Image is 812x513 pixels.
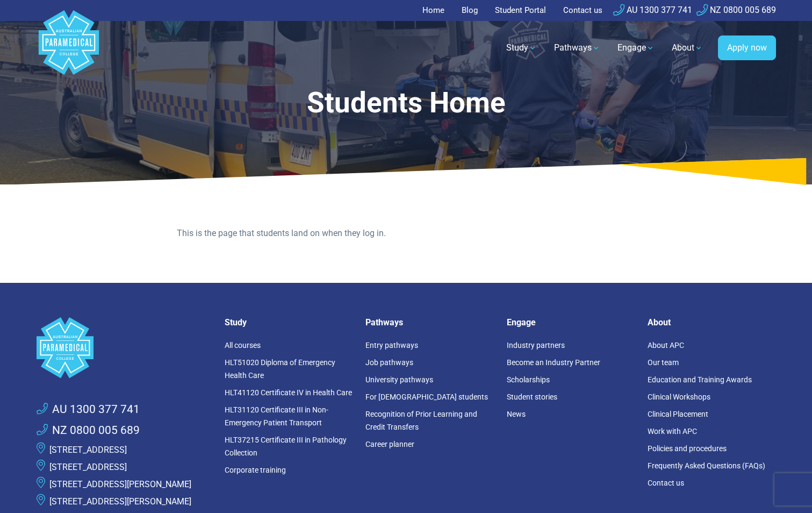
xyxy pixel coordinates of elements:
a: Entry pathways [365,341,418,350]
a: Contact us [648,479,684,487]
h5: Study [225,317,353,327]
h1: Students Home [129,86,684,120]
a: About APC [648,341,684,350]
a: AU 1300 377 741 [37,401,140,418]
a: Frequently Asked Questions (FAQs) [648,461,765,470]
a: Pathways [548,33,607,63]
a: Engage [611,33,661,63]
a: For [DEMOGRAPHIC_DATA] students [365,393,488,401]
a: About [665,33,709,63]
h5: Engage [507,317,635,327]
a: Apply now [718,35,776,60]
a: Clinical Workshops [648,393,710,401]
a: Career planner [365,440,414,448]
a: Recognition of Prior Learning and Credit Transfers [365,410,477,431]
a: Industry partners [507,341,565,350]
a: Become an Industry Partner [507,358,600,367]
a: Job pathways [365,358,413,367]
a: Policies and procedures [648,444,727,453]
a: HLT31120 Certificate III in Non-Emergency Patient Transport [225,405,328,427]
p: This is the page that students land on when they log in. [177,227,635,240]
a: NZ 0800 005 689 [696,5,776,15]
a: Corporate training [225,466,286,474]
a: NZ 0800 005 689 [37,422,140,439]
a: [STREET_ADDRESS][PERSON_NAME] [49,479,191,489]
a: All courses [225,341,261,350]
a: Scholarships [507,375,550,384]
a: HLT37215 Certificate III in Pathology Collection [225,436,347,457]
a: Space [37,317,212,378]
a: University pathways [365,375,433,384]
h5: Pathways [365,317,494,327]
h5: About [648,317,776,327]
a: Work with APC [648,427,697,436]
a: [STREET_ADDRESS] [49,462,127,472]
a: AU 1300 377 741 [613,5,692,15]
a: Our team [648,358,679,367]
a: News [507,410,526,418]
a: Australian Paramedical College [37,21,101,75]
a: [STREET_ADDRESS] [49,445,127,455]
a: [STREET_ADDRESS][PERSON_NAME] [49,496,191,507]
a: Clinical Placement [648,410,708,418]
a: Study [500,33,543,63]
a: Education and Training Awards [648,375,752,384]
a: Student stories [507,393,557,401]
a: HLT41120 Certificate IV in Health Care [225,388,352,397]
a: HLT51020 Diploma of Emergency Health Care [225,358,335,380]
